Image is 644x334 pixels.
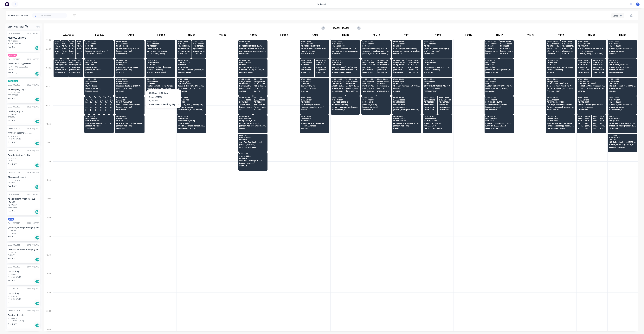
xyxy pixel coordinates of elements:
[408,62,420,63] span: Order # 192027
[424,64,451,66] span: PO # 290184
[147,60,174,61] span: 06:30 - 07:30
[239,43,266,45] span: Order # 191990
[362,45,390,47] span: PO # 37284
[393,41,420,43] span: 05:30 - 06:30
[77,50,82,52] span: [STREET_ADDRESS][PERSON_NAME] (STORE)
[485,43,498,45] span: Order # 191839
[547,48,560,49] span: ROOFIT QUEENSLAND PTY LTD
[424,62,451,63] span: Order # 192082
[485,64,512,66] span: PO # 8002
[393,53,420,55] span: ASHGROVE
[147,50,174,52] span: MATER HOSPITAL MERCY AV
[393,66,406,68] span: WHITE COMMERCIAL ROOFING PTY LTD
[332,60,359,61] span: 06:30 - 07:30
[424,48,451,49] span: [PERSON_NAME] Roofing Pty Ltd
[239,48,266,49] span: WHITE COMMERCIAL ROOFING PTY LTD
[547,45,560,47] span: PO # RQ000/10373
[27,32,39,35] div: 05:18 PM [DATE]
[500,50,513,52] span: [STREET_ADDRESS][PERSON_NAME]
[301,50,328,52] span: 1 GRANDVIEW DRV
[316,62,328,63] span: Order # 192072
[424,60,451,61] span: 06:30 - 07:30
[377,69,390,71] span: [GEOGRAPHIC_DATA] [STREET_ADDRESS][PERSON_NAME]
[8,62,39,65] div: Steel-Line Garage Doors
[5,2,9,6] img: Factory
[362,60,375,61] span: 06:30 - 07:30
[485,60,512,61] span: 06:30 - 07:30
[562,50,574,52] span: 4/[STREET_ADDRESS][PERSON_NAME] (STORE)
[178,53,190,55] span: STAPYLTON
[178,43,190,45] span: Order # 192022
[607,33,638,39] div: FNM 21
[8,46,17,48] span: Req. [DATE]
[332,64,359,66] span: PO # 03244
[192,50,205,52] span: [STREET_ADDRESS][PERSON_NAME]
[576,33,607,39] div: FNM 20
[116,62,143,63] span: Order # 191988
[207,33,238,39] div: FNM 07
[547,50,560,52] span: 4/[STREET_ADDRESS][PERSON_NAME] (STORE)
[178,45,190,47] span: PO # [PERSON_NAME]
[192,45,205,47] span: PO # [PERSON_NAME]
[316,72,328,73] span: STAPYLTON
[362,66,375,68] span: NorthWest Commercial Industries (QLD) P/L
[192,53,205,55] span: STAPYLTON
[332,53,359,55] span: MORAYFIELD
[85,72,113,73] span: BELMONT
[116,64,143,66] span: PO # UQ BSH
[177,33,207,39] div: FNM 06
[393,50,420,52] span: WOOLWORTHS LOADING BAY [STREET_ADDRESS][PERSON_NAME]
[593,62,605,63] span: Order # 192078
[424,45,451,47] span: PO # 0198
[55,41,60,43] span: 05:30
[613,14,621,17] div: Vehicle
[178,62,205,63] span: Order # 192076
[578,53,605,55] span: [PERSON_NAME][GEOGRAPHIC_DATA]
[146,33,176,39] div: FNM 03
[332,48,359,49] span: ROOFIT QUEENSLAND PTY LTD
[85,48,113,49] span: My Cladders
[562,48,574,49] span: ROOFIT QUEENSLAND PTY LTD
[239,60,266,61] span: 06:30 - 07:30
[316,64,328,66] span: PO # 82193
[377,64,390,66] span: PO # 20660549
[301,78,328,80] span: 07:30 - 08:30
[332,66,359,68] span: [PERSON_NAME] Roofing Pty Ltd
[609,72,636,73] span: MERMAID WATERS
[301,66,313,68] span: Dowbury Pty Ltd
[69,62,82,63] span: Order # 191526
[192,48,205,49] span: Highline Roofing Pty Ltd
[116,41,143,43] span: 05:30 - 06:30
[8,58,20,61] div: Order # 192128
[178,78,205,80] span: 07:30 - 08:30
[239,50,266,52] span: FAITH LUTHERAN COLLEGE 5 FAITH AV
[116,72,143,73] span: ST [DATE]
[116,50,143,52] span: [STREET_ADDRESS]
[408,72,420,73] span: [GEOGRAPHIC_DATA]
[8,66,28,68] div: PO #1110POH250900102
[547,72,574,73] span: Murarrie
[299,33,330,39] div: FNM 10
[393,64,406,66] span: PO # [GEOGRAPHIC_DATA]
[424,69,451,71] span: [STREET_ADDRESS]
[500,53,513,55] span: REDCLIFFE
[6,11,32,20] div: Delivery scheduling
[69,41,74,43] span: 05:30
[562,41,574,43] span: 05:30 - 06:30
[515,33,546,39] div: FNM 18
[116,66,143,68] span: R & N Finlay Group Pty Ltd T/as Sustainable
[85,50,113,52] span: [STREET_ADDRESS] (STORE)
[69,66,82,68] span: Bluescope Lysaght
[547,43,560,45] span: Order # 192054
[8,25,23,28] span: Delivery backlog
[55,69,67,71] span: [STREET_ADDRESS]
[55,66,67,68] span: Bluescope Lysaght
[147,72,174,73] span: SOUTH [PERSON_NAME]
[239,66,266,68] span: R&F Industries Pty Ltd
[77,41,82,43] span: 05:30
[609,62,636,63] span: Order # 192039
[147,48,174,49] span: Dowbury Pty Ltd
[44,48,53,66] div: 06:00
[62,43,67,45] span: # 191627
[609,69,636,71] span: [STREET_ADDRESS]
